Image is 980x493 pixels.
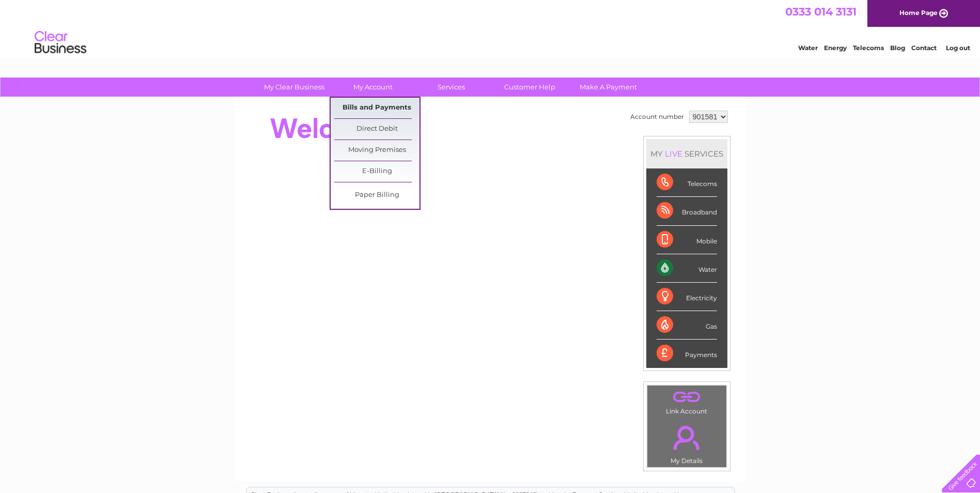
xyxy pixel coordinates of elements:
[657,254,717,283] div: Water
[334,98,419,118] a: Bills and Payments
[785,5,857,18] a: 0333 014 3131
[657,226,717,254] div: Mobile
[566,78,651,97] a: Make A Payment
[657,340,717,367] div: Payments
[647,385,727,418] td: Link Account
[657,197,717,225] div: Broadband
[487,78,572,97] a: Customer Help
[946,44,970,52] a: Log out
[409,78,494,97] a: Services
[663,149,685,159] div: LIVE
[657,283,717,311] div: Electricity
[650,388,724,406] a: .
[646,139,727,168] div: MY SERVICES
[853,44,884,52] a: Telecoms
[252,78,337,97] a: My Clear Business
[334,119,419,140] a: Direct Debit
[334,185,419,206] a: Paper Billing
[34,27,87,58] img: logo.png
[657,311,717,340] div: Gas
[798,44,818,52] a: Water
[657,168,717,197] div: Telecoms
[330,78,415,97] a: My Account
[650,420,724,456] a: .
[911,44,937,52] a: Contact
[334,140,419,161] a: Moving Premises
[334,161,419,182] a: E-Billing
[824,44,847,52] a: Energy
[890,44,905,52] a: Blog
[246,6,735,50] div: Clear Business is a trading name of Verastar Limited (registered in [GEOGRAPHIC_DATA] No. 3667643...
[647,417,727,468] td: My Details
[628,108,687,126] td: Account number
